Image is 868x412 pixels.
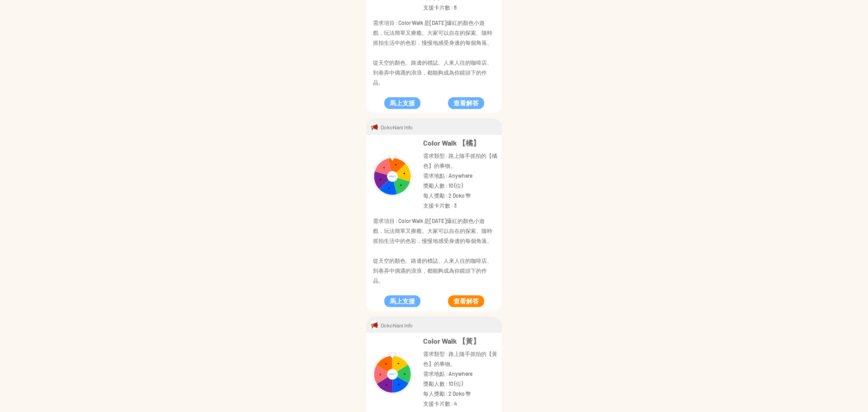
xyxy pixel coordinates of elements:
p: 支援卡片數 : 8 [423,2,497,12]
button: 查看解答 [448,97,484,109]
p: 需求項目 : Color Walk 是[DATE]爆紅的顏色小遊戲，玩法簡單又療癒。大家可以自在的探索、隨時抓拍生活中的色彩，慢慢地感受身邊的每個角落。 從天空的顏色、路邊的標誌、人來人往的咖啡... [373,216,495,285]
p: Color Walk 【黃】 [423,336,497,346]
p: Color Walk 【橘】 [423,138,497,147]
p: 支援卡片數 : 3 [423,200,497,210]
p: 每人獎勵 : 2 Doko 幣 [423,388,497,398]
button: 馬上支援 [384,295,420,307]
p: 需求類型 : 路上隨手抓拍的【黃色】的事物。 [423,349,497,369]
img: Visruth.jpg not found [370,123,379,132]
p: 需求地點 : Anywhere [423,369,497,379]
button: 馬上支援 [384,97,420,109]
p: 獎勵人數 : 10 (位) [423,379,497,388]
img: Visruth.jpg not found [370,321,379,330]
p: 獎勵人數 : 10 (位) [423,180,497,190]
p: DokoNani Info [381,123,413,132]
button: 查看解答 [448,295,484,307]
img: Visruth.jpg not found [371,154,414,197]
img: Visruth.jpg not found [371,352,414,395]
p: 需求類型 : 路上隨手抓拍的【橘色】的事物。 [423,151,497,170]
p: 需求地點 : Anywhere [423,170,497,180]
p: DokoNani Info [381,321,413,330]
p: 支援卡片數 : 4 [423,398,497,408]
p: 每人獎勵 : 2 Doko 幣 [423,190,497,200]
p: 需求項目 : Color Walk 是[DATE]爆紅的顏色小遊戲，玩法簡單又療癒。大家可以自在的探索、隨時抓拍生活中的色彩，慢慢地感受身邊的每個角落。 從天空的顏色、路邊的標誌、人來人往的咖啡... [373,18,495,87]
